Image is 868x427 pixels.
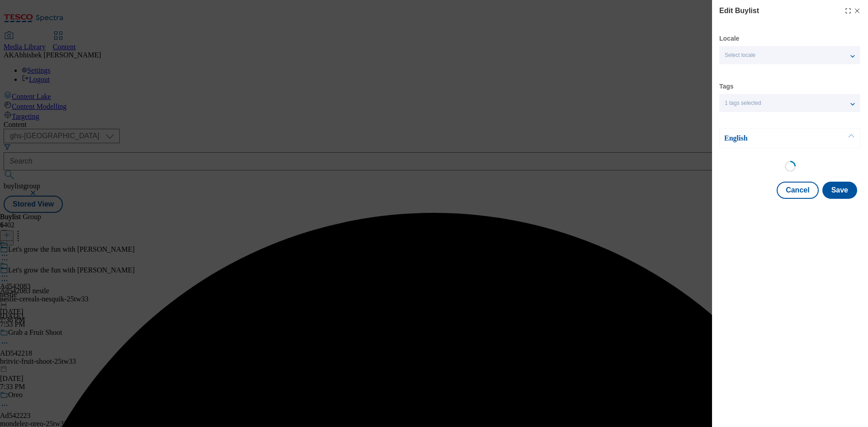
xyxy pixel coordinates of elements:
h4: Edit Buylist [719,5,759,16]
label: Locale [719,36,739,41]
button: Cancel [777,182,818,199]
button: Select locale [719,46,860,64]
button: Save [822,182,857,199]
span: 1 tags selected [725,100,761,107]
button: 1 tags selected [719,94,860,112]
p: English [724,134,819,143]
span: Select locale [725,52,755,59]
label: Tags [719,84,734,89]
